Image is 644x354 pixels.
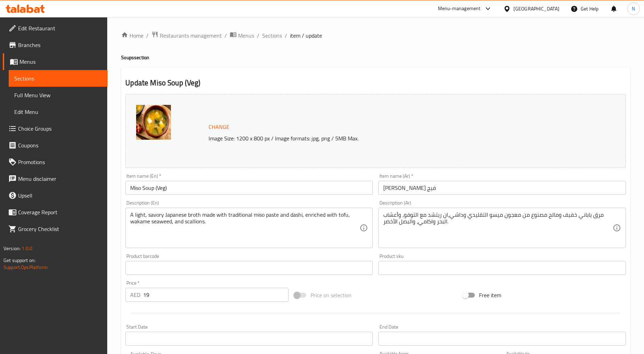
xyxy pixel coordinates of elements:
a: Edit Menu [9,103,108,120]
a: Branches [3,37,108,53]
span: Coupons [18,141,102,149]
span: Edit Menu [14,108,102,116]
span: 1.0.0 [22,244,32,253]
button: Change [206,120,232,134]
nav: breadcrumb [121,31,630,40]
h2: Update Miso Soup (Veg) [125,78,626,88]
a: Grocery Checklist [3,221,108,237]
li: / [146,31,149,40]
span: Promotions [18,158,102,166]
a: Menus [230,31,254,40]
textarea: A light, savory Japanese broth made with traditional miso paste and dashi, enriched with tofu, wa... [130,211,360,245]
span: Full Menu View [14,91,102,99]
a: Menus [3,53,108,70]
textarea: مرق ياباني خفيف ومالح مصنوع من معجون ميسو التقليدي وداشي،ان ريتشد مع التوفو، وأعشاب البحر واكامي،... [383,211,613,245]
span: Menus [19,57,102,66]
a: Support.OpsPlatform [3,263,48,272]
span: Grocery Checklist [18,225,102,233]
span: Version: [3,244,21,253]
span: Branches [18,41,102,49]
p: AED [130,291,140,299]
span: Free item [479,291,501,299]
span: Menu disclaimer [18,175,102,183]
span: Coverage Report [18,208,102,216]
a: Upsell [3,187,108,204]
span: Upsell [18,191,102,200]
a: Menu disclaimer [3,170,108,187]
span: Change [209,122,229,132]
img: Miso_soup638926898699265455.jpg [136,105,171,140]
a: Coverage Report [3,204,108,221]
li: / [257,31,259,40]
span: Price on selection [311,291,352,299]
a: Sections [262,31,282,40]
input: Please enter product barcode [125,261,373,275]
input: Enter name Ar [378,181,626,195]
a: Coupons [3,137,108,154]
span: Edit Restaurant [18,24,102,32]
input: Please enter price [143,288,289,302]
li: / [225,31,227,40]
span: Choice Groups [18,124,102,133]
input: Enter name En [125,181,373,195]
span: Sections [14,74,102,83]
li: / [285,31,287,40]
span: Restaurants management [160,31,222,40]
span: Menus [238,31,254,40]
a: Edit Restaurant [3,20,108,37]
a: Restaurants management [151,31,222,40]
h4: Soups section [121,54,630,61]
div: Menu-management [438,5,481,13]
a: Promotions [3,154,108,170]
a: Full Menu View [9,87,108,103]
span: N [632,5,635,13]
span: item / update [290,31,322,40]
span: Get support on: [3,256,36,265]
a: Sections [9,70,108,87]
input: Please enter product sku [378,261,626,275]
a: Home [121,31,143,40]
a: Choice Groups [3,120,108,137]
div: [GEOGRAPHIC_DATA] [513,5,559,13]
p: Image Size: 1200 x 800 px / Image formats: jpg, png / 5MB Max. [206,134,565,143]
